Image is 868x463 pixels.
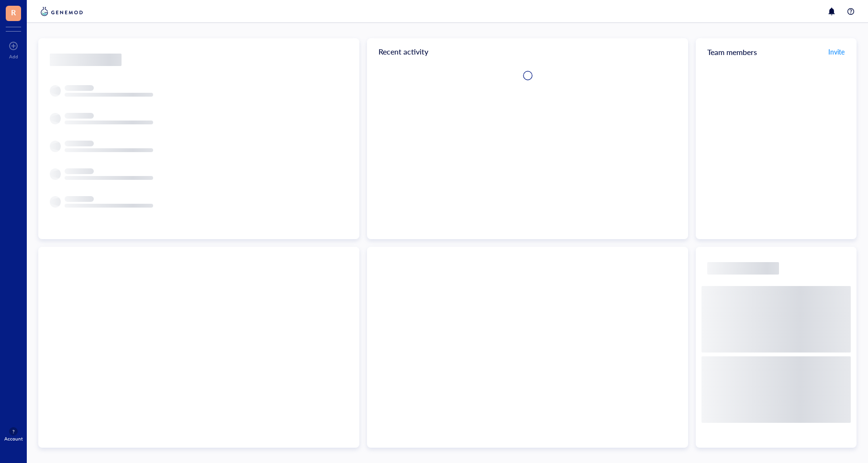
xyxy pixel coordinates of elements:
[828,47,845,56] span: Invite
[12,429,14,434] span: ?
[367,38,688,65] div: Recent activity
[38,6,85,17] img: genemod-logo
[828,44,845,59] button: Invite
[696,38,857,65] div: Team members
[11,6,16,18] span: R
[4,436,23,441] div: Account
[9,54,18,59] div: Add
